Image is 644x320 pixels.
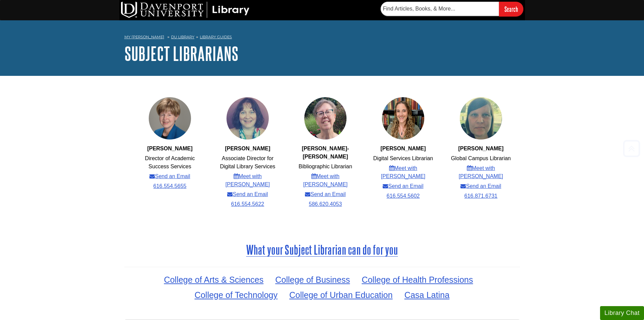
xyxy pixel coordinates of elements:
a: 586.620.4053 [309,200,342,208]
li: Global Campus Librarian [451,154,511,163]
input: Find Articles, Books, & More... [381,2,499,16]
a: What your Subject Librarian can do for you [246,251,398,257]
a: Library Guides [200,35,232,39]
a: College of Urban Education [289,290,393,300]
a: College of Business [275,275,350,284]
a: College of Health Professions [362,275,473,284]
button: Library Chat [600,306,644,320]
li: Digital Services Librarian [373,154,433,163]
a: Send an Email [460,182,501,190]
strong: [PERSON_NAME] [458,146,503,151]
li: Director of Academic Success Services [139,154,201,171]
li: Bibliographic Librarian [299,163,352,171]
a: My [PERSON_NAME] [124,34,164,40]
strong: [PERSON_NAME] [380,146,426,151]
a: Meet with [PERSON_NAME] [450,164,512,180]
strong: [PERSON_NAME] [147,146,192,151]
a: Back to Top [621,144,642,153]
a: Casa Latina [404,290,449,300]
a: College of Arts & Sciences [164,275,264,284]
form: Searches DU Library's articles, books, and more [381,2,523,16]
a: Meet with [PERSON_NAME] [294,172,357,189]
a: 616.554.5655 [153,182,187,190]
nav: breadcrumb [124,33,520,43]
img: DU Library [121,2,249,18]
li: Associate Director for Digital Library Services [216,154,279,171]
a: Send an Email [383,182,423,190]
strong: [PERSON_NAME] [225,146,270,151]
a: College of Technology [194,290,278,300]
a: Meet with [PERSON_NAME] [216,172,279,189]
a: Subject Librarians [124,43,238,64]
input: Search [499,2,523,16]
span: What your Subject Librarian can do for you [246,243,398,257]
a: DU Library [171,35,194,39]
a: 616.554.5622 [231,200,264,208]
a: Send an Email [227,190,268,198]
a: 616.554.5602 [387,192,420,200]
strong: [PERSON_NAME]-[PERSON_NAME] [302,146,349,159]
a: Meet with [PERSON_NAME] [372,164,434,180]
a: Send an Email [305,190,345,198]
a: Send an Email [149,172,190,180]
a: 616.871.6731 [464,192,498,200]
